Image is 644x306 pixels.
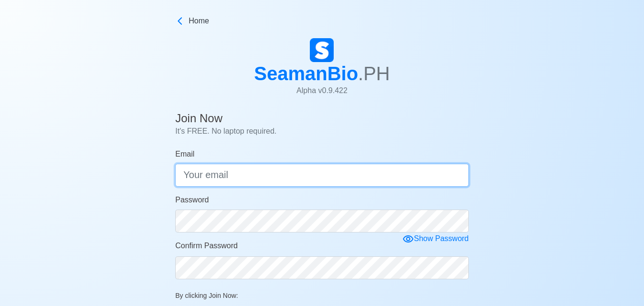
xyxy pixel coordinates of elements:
[189,15,209,27] span: Home
[402,233,469,245] div: Show Password
[254,38,390,104] a: SeamanBio.PHAlpha v0.9.422
[310,38,334,62] img: Logo
[175,291,469,301] p: By clicking Join Now:
[175,15,469,27] a: Home
[175,112,469,126] h4: Join Now
[254,85,390,96] p: Alpha v 0.9.422
[254,62,390,85] h1: SeamanBio
[175,150,194,158] span: Email
[175,242,238,250] span: Confirm Password
[175,164,469,187] input: Your email
[175,196,209,204] span: Password
[175,126,469,137] p: It's FREE. No laptop required.
[358,63,390,84] span: .PH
